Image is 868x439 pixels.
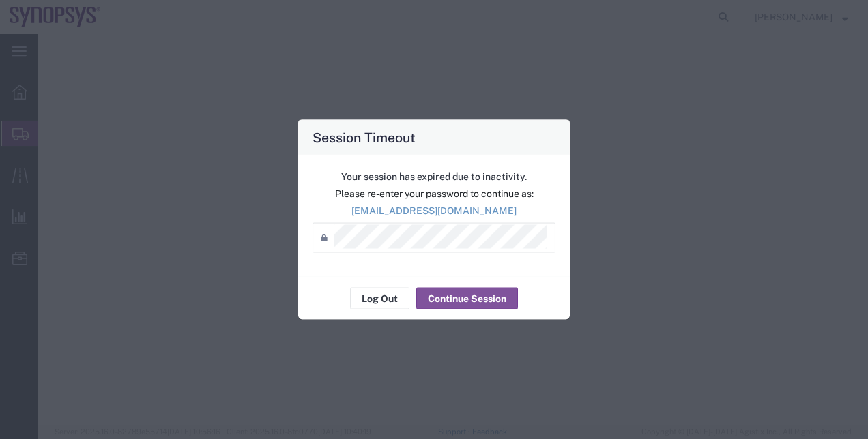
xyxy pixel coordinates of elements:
[416,288,518,309] button: Continue Session
[350,288,409,309] button: Log Out
[313,187,555,201] p: Please re-enter your password to continue as:
[313,170,555,184] p: Your session has expired due to inactivity.
[313,204,555,218] p: [EMAIL_ADDRESS][DOMAIN_NAME]
[313,127,416,147] h4: Session Timeout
